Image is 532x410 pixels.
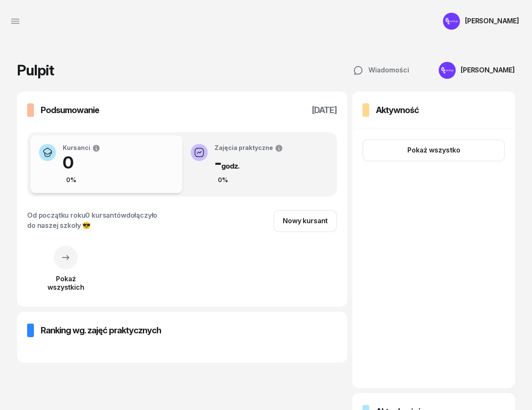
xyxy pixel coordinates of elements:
div: Od początku roku dołączyło do naszej szkoły 😎 [27,210,157,230]
button: Zajęcia praktyczne-godz.0% [182,136,334,193]
div: [PERSON_NAME] [465,17,519,24]
button: Pokaż wszystko [362,139,505,161]
div: Pokaż wszystkich [27,274,105,291]
small: godz. [221,162,240,170]
div: Wiadomości [353,65,409,76]
a: Pokażwszystkich [27,256,105,291]
h3: [DATE] [312,103,337,117]
div: Nowy kursant [283,216,328,227]
div: 0% [214,175,231,185]
a: Nowy kursant [273,210,337,232]
h3: Ranking wg. zajęć praktycznych [41,324,161,337]
h3: Aktywność [376,103,419,117]
button: Kursanci00% [31,136,182,193]
h1: 0 [63,152,100,173]
div: Zajęcia praktyczne [214,144,283,152]
h1: - [214,152,283,173]
a: AktywnośćPokaż wszystko [352,91,515,388]
h3: Podsumowanie [41,103,99,117]
span: 0 kursantów [85,211,126,219]
h1: Pulpit [17,63,54,78]
div: 0% [63,175,80,185]
div: Kursanci [63,144,100,152]
div: Pokaż wszystko [407,145,460,156]
div: [PERSON_NAME] [461,66,515,73]
button: Wiadomości [344,59,418,81]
